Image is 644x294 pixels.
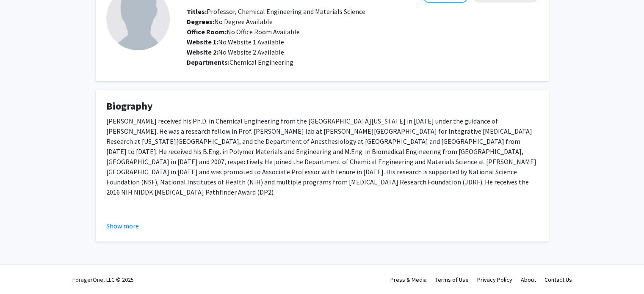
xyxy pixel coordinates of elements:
b: Website 1: [187,38,218,46]
h4: Biography [106,100,538,113]
a: Press & Media [390,276,427,283]
b: Website 2: [187,48,218,56]
button: Show more [106,221,139,231]
b: Departments: [187,58,229,66]
a: Contact Us [544,276,572,283]
span: Chemical Engineering [229,58,293,66]
b: Titles: [187,7,207,16]
a: Terms of Use [435,276,469,283]
p: [PERSON_NAME] received his Ph.D. in Chemical Engineering from the [GEOGRAPHIC_DATA][US_STATE] in ... [106,116,538,197]
a: About [521,276,536,283]
span: No Degree Available [187,17,273,26]
b: Degrees: [187,17,214,26]
span: No Website 1 Available [187,38,284,46]
iframe: Chat [6,256,36,288]
span: Professor, Chemical Engineering and Materials Science [187,7,365,16]
a: Privacy Policy [477,276,512,283]
span: No Website 2 Available [187,48,284,56]
span: No Office Room Available [187,27,300,36]
strong: Publications [106,213,171,228]
b: Office Room: [187,27,227,36]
